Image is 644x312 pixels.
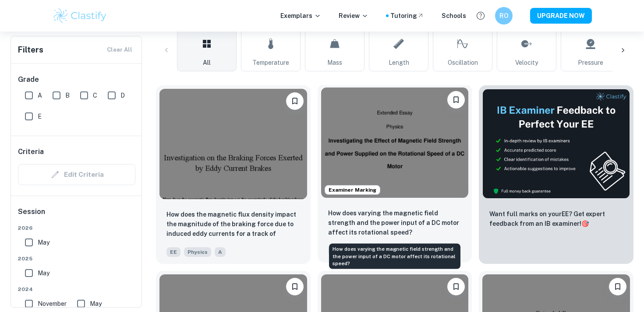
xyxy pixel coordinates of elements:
p: Want full marks on your EE ? Get expert feedback from an IB examiner! [489,209,623,228]
span: EE [166,247,180,257]
span: Physics [184,247,211,257]
span: Oscillation [448,58,478,67]
span: A [215,247,226,257]
img: Physics EE example thumbnail: How does varying the magnetic field stre [321,88,469,198]
span: May [90,299,102,308]
span: 2026 [18,224,135,232]
img: Thumbnail [482,89,630,199]
span: A [38,91,42,100]
p: How does the magnetic flux density impact the magnitude of the braking force due to induced eddy ... [166,210,300,239]
button: Help and Feedback [473,8,488,23]
a: Schools [442,11,466,21]
a: ThumbnailWant full marks on yourEE? Get expert feedback from an IB examiner! [479,85,633,264]
p: Exemplars [280,11,321,21]
span: 2025 [18,255,135,263]
button: Bookmark [286,92,304,110]
button: RO [495,7,513,25]
p: Review [339,11,368,21]
span: Mass [327,58,342,67]
img: Physics EE example thumbnail: How does the magnetic flux density impac [159,89,307,199]
h6: RO [499,11,509,21]
div: Criteria filters are unavailable when searching by topic [18,164,135,185]
h6: Grade [18,74,135,85]
h6: Session [18,207,135,224]
span: Length [389,58,409,67]
span: Temperature [252,58,289,67]
span: B [65,91,70,100]
button: Bookmark [286,278,304,295]
button: UPGRADE NOW [530,8,592,24]
button: Bookmark [447,278,465,295]
div: How does varying the magnetic field strength and the power input of a DC motor affect its rotatio... [329,244,460,269]
img: Clastify logo [52,7,108,25]
span: E [38,112,42,121]
a: Tutoring [390,11,424,21]
button: Bookmark [609,278,626,295]
a: BookmarkHow does the magnetic flux density impact the magnitude of the braking force due to induc... [156,85,311,264]
h6: Criteria [18,147,44,157]
h6: Filters [18,44,43,56]
p: How does varying the magnetic field strength and the power input of a DC motor affect its rotatio... [328,208,462,237]
span: May [38,268,50,278]
span: D [120,91,125,100]
span: C [93,91,97,100]
span: Velocity [515,58,538,67]
a: Examiner MarkingBookmarkHow does varying the magnetic field strength and the power input of a DC ... [318,85,472,264]
span: November [38,299,67,308]
span: Pressure [578,58,603,67]
span: 🎯 [581,220,589,227]
button: Bookmark [447,91,465,109]
span: All [203,58,211,67]
span: May [38,238,50,247]
span: 2024 [18,285,135,293]
span: Examiner Marking [325,186,380,194]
